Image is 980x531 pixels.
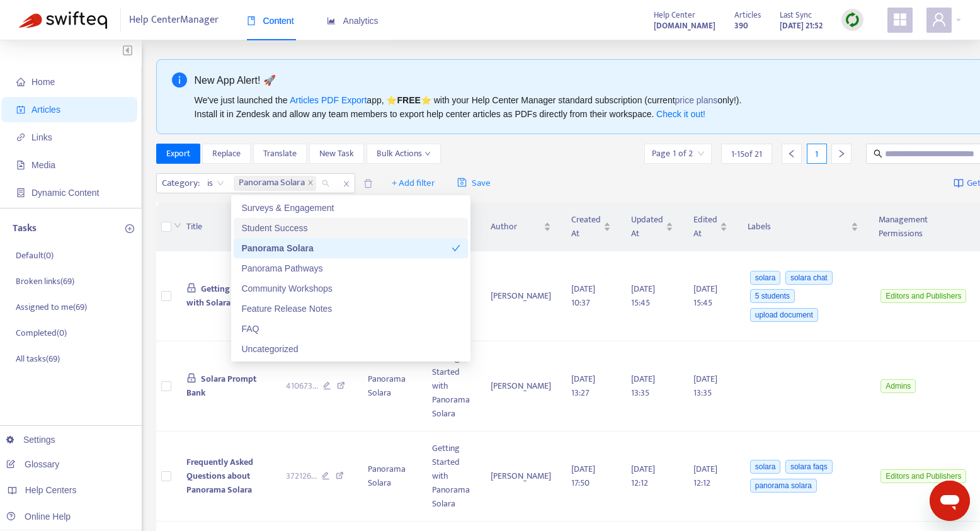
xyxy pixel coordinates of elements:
[239,176,305,191] span: Panorama Solara
[734,19,748,33] strong: 390
[31,160,55,170] span: Media
[750,308,818,322] span: upload document
[880,289,966,303] span: Editors and Publishers
[785,460,833,474] span: solara faqs
[738,203,869,251] th: Labels
[307,180,314,187] span: close
[327,16,379,26] span: Analytics
[172,72,187,88] span: info-circle
[290,95,367,105] a: Articles PDF Export
[6,435,55,445] a: Settings
[807,144,827,164] div: 1
[186,282,261,310] span: Getting Started with Solara Chat
[156,144,200,164] button: Export
[186,283,197,293] span: lock
[654,8,695,22] span: Help Center
[750,479,817,493] span: panorama solara
[571,372,595,400] span: [DATE] 13:27
[631,462,655,490] span: [DATE] 12:12
[481,251,561,341] td: [PERSON_NAME]
[247,16,256,25] span: book
[166,147,190,161] span: Export
[16,77,25,86] span: home
[234,319,468,339] div: FAQ
[241,282,460,295] div: Community Workshops
[457,176,491,191] span: Save
[631,282,655,310] span: [DATE] 15:45
[397,95,420,105] b: FREE
[382,173,445,193] button: + Add filter
[693,462,717,490] span: [DATE] 12:12
[750,271,781,285] span: solara
[571,213,601,241] span: Created At
[125,224,134,233] span: plus-circle
[571,282,595,310] span: [DATE] 10:37
[157,174,202,193] span: Category :
[186,455,253,497] span: Frequently Asked Questions about Panorama Solara
[654,18,715,33] a: [DOMAIN_NAME]
[16,352,60,365] p: All tasks ( 69 )
[731,147,762,161] span: 1 - 15 of 21
[422,431,481,522] td: Getting Started with Panorama Solara
[675,95,718,105] a: price plans
[19,11,107,29] img: Swifteq
[631,213,663,241] span: Updated At
[338,176,355,191] span: close
[241,241,452,255] div: Panorama Solara
[241,261,460,275] div: Panorama Pathways
[31,132,52,142] span: Links
[16,188,25,197] span: container
[457,178,467,187] span: save
[16,275,74,288] p: Broken links ( 69 )
[631,372,655,400] span: [DATE] 13:35
[129,8,219,32] span: Help Center Manager
[174,222,181,229] span: down
[309,144,364,164] button: New Task
[363,179,373,188] span: delete
[212,147,241,161] span: Replace
[422,341,481,431] td: Getting Started with Panorama Solara
[241,221,460,235] div: Student Success
[234,238,468,258] div: Panorama Solara
[176,203,276,251] th: Title
[561,203,621,251] th: Created At
[186,372,257,400] span: Solara Prompt Bank
[780,8,812,22] span: Last Sync
[31,77,55,87] span: Home
[234,218,468,238] div: Student Success
[367,144,441,164] button: Bulk Actionsdown
[234,299,468,319] div: Feature Release Notes
[6,511,71,522] a: Online Help
[234,176,316,191] span: Panorama Solara
[253,144,307,164] button: Translate
[202,144,251,164] button: Replace
[327,16,336,25] span: area-chart
[693,282,717,310] span: [DATE] 15:45
[448,173,500,193] button: saveSave
[481,203,561,251] th: Author
[358,431,422,522] td: Panorama Solara
[16,133,25,142] span: link
[780,19,823,33] strong: [DATE] 21:52
[656,109,705,119] a: Check it out!
[683,203,738,251] th: Edited At
[954,178,964,188] img: image-link
[785,271,833,285] span: solara chat
[247,16,294,26] span: Content
[186,220,256,234] span: Title
[750,460,781,474] span: solara
[241,322,460,336] div: FAQ
[16,105,25,114] span: account-book
[13,221,37,236] p: Tasks
[234,278,468,299] div: Community Workshops
[750,289,795,303] span: 5 students
[241,342,460,356] div: Uncategorized
[241,302,460,316] div: Feature Release Notes
[263,147,297,161] span: Translate
[452,244,460,253] span: check
[377,147,431,161] span: Bulk Actions
[930,481,970,521] iframe: Button to launch messaging window
[693,213,717,241] span: Edited At
[571,462,595,490] span: [DATE] 17:50
[424,151,431,157] span: down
